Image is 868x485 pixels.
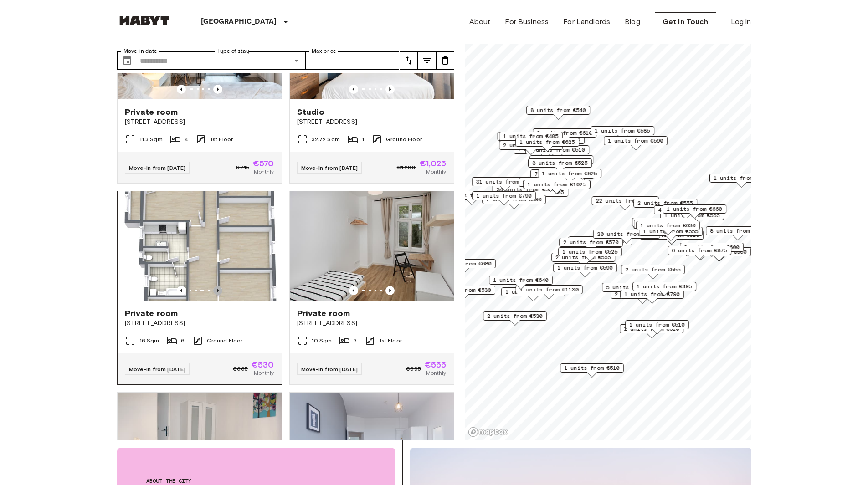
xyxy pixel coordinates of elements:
[560,363,624,378] div: Map marker
[526,106,590,120] div: Map marker
[620,290,684,304] div: Map marker
[297,107,325,117] span: Studio
[177,286,186,295] button: Previous image
[534,156,589,164] span: 3 units from €525
[525,145,589,159] div: Map marker
[654,205,718,220] div: Map marker
[731,16,751,27] a: Log in
[563,238,619,246] span: 2 units from €570
[217,47,249,55] label: Type of stay
[503,132,559,140] span: 1 units from €485
[125,308,178,319] span: Private room
[534,170,590,178] span: 7 units from €585
[551,253,615,267] div: Map marker
[687,247,751,261] div: Map marker
[349,85,358,94] button: Previous image
[385,286,395,295] button: Previous image
[638,220,693,228] span: 1 units from €640
[385,85,395,94] button: Previous image
[129,366,186,373] span: Move-in from [DATE]
[213,85,222,94] button: Previous image
[468,427,508,437] a: Mapbox logo
[146,477,366,485] span: About the city
[254,168,274,176] span: Monthly
[625,320,689,334] div: Map marker
[608,137,663,145] span: 1 units from €590
[633,199,697,213] div: Map marker
[253,159,274,168] span: €570
[436,286,491,294] span: 4 units from €530
[529,146,585,154] span: 2 units from €510
[663,204,726,219] div: Map marker
[606,283,662,291] span: 5 units from €590
[563,16,610,27] a: For Landlords
[489,276,553,290] div: Map marker
[483,311,547,326] div: Map marker
[486,195,542,204] span: 2 units from €690
[632,282,696,296] div: Map marker
[125,117,274,127] span: [STREET_ADDRESS]
[555,253,611,261] span: 2 units from €555
[354,337,357,345] span: 3
[672,246,727,255] span: 6 units from €875
[379,337,402,345] span: 1st Floor
[557,264,613,272] span: 1 units from €590
[624,325,679,333] span: 1 units from €610
[201,16,277,27] p: [GEOGRAPHIC_DATA]
[386,135,422,143] span: Ground Floor
[476,178,534,186] span: 31 units from €570
[476,192,532,200] span: 1 units from €790
[362,135,364,143] span: 1
[527,180,586,189] span: 1 units from €1025
[629,321,685,329] span: 1 units from €510
[497,132,564,146] div: Map marker
[655,12,716,31] a: Get in Touch
[297,117,447,127] span: [STREET_ADDRESS]
[691,248,747,256] span: 5 units from €950
[301,164,358,171] span: Move-in from [DATE]
[519,138,575,146] span: 1 units from €625
[290,191,454,301] img: Marketing picture of unit DE-01-233-02M
[125,319,274,328] span: [STREET_ADDRESS]
[530,106,586,114] span: 8 units from €540
[530,169,594,184] div: Map marker
[687,247,751,261] div: Map marker
[637,199,693,207] span: 2 units from €555
[252,361,274,369] span: €530
[487,312,543,320] span: 2 units from €530
[436,260,492,268] span: 1 units from €680
[532,159,588,167] span: 3 units from €525
[515,285,582,299] div: Map marker
[640,230,704,245] div: Map marker
[553,263,617,277] div: Map marker
[213,286,222,295] button: Previous image
[289,191,454,385] a: Marketing picture of unit DE-01-233-02MPrevious imagePrevious imagePrivate room[STREET_ADDRESS]10...
[597,230,656,238] span: 20 units from €575
[440,191,503,205] div: Map marker
[523,178,578,186] span: 9 units from €585
[406,365,421,373] span: €695
[528,158,592,173] div: Map marker
[426,369,446,377] span: Monthly
[207,337,243,345] span: Ground Floor
[639,227,703,241] div: Map marker
[634,220,698,234] div: Map marker
[312,337,332,345] span: 10 Sqm
[564,364,620,372] span: 1 units from €510
[709,174,773,188] div: Map marker
[312,47,336,55] label: Max price
[123,47,157,55] label: Move-in date
[529,155,593,169] div: Map marker
[523,180,590,194] div: Map marker
[504,188,568,202] div: Map marker
[632,218,696,232] div: Map marker
[620,324,683,338] div: Map marker
[595,127,650,135] span: 1 units from €585
[177,85,186,94] button: Previous image
[185,135,188,143] span: 4
[706,226,770,240] div: Map marker
[181,337,185,345] span: 6
[499,132,563,146] div: Map marker
[125,107,178,117] span: Private room
[118,191,282,301] img: Marketing picture of unit DE-01-029-04M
